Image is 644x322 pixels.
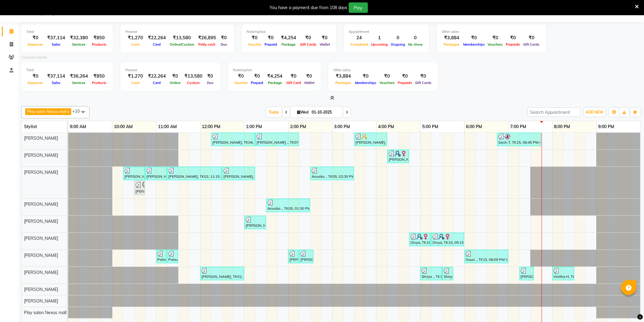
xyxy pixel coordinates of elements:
[349,42,369,47] span: Completed
[410,234,430,245] div: Divya, TK10, 04:45 PM-05:15 PM, Gel Nail Polish Application
[90,34,108,41] div: ₹850
[219,42,229,47] span: Due
[186,81,201,85] span: Custom
[353,81,378,85] span: Memberships
[219,34,229,41] div: ₹0
[263,42,278,47] span: Prepaid
[68,122,88,131] a: 9:00 AM
[168,81,182,85] span: Online
[24,310,66,315] span: Play salon Nexus mall
[520,268,533,279] div: [PERSON_NAME] ., TK16, 07:15 PM-07:35 PM, Threading EB,UL
[112,122,134,131] a: 10:00 AM
[285,81,303,85] span: Gift Card
[300,251,313,262] div: [PERSON_NAME] P, TK11, 02:15 PM-02:35 PM, FOOT MASSAGE 20 MIN
[125,73,145,80] div: ₹1,270
[196,34,219,41] div: ₹26,895
[407,42,424,47] span: No show
[24,152,58,158] span: [PERSON_NAME]
[233,68,316,73] div: Redemption
[462,42,486,47] span: Memberships
[26,42,45,47] span: Expenses
[124,168,144,179] div: [PERSON_NAME] ., TK09, 10:15 AM-10:45 AM, Hair Cut [DEMOGRAPHIC_DATA] (Head Stylist)
[378,81,396,85] span: Vouchers
[278,34,299,41] div: ₹4,254
[24,170,58,175] span: [PERSON_NAME]
[442,42,461,47] span: Packages
[90,81,108,85] span: Products
[168,251,177,262] div: Palavi P, TK06, 11:15 AM-11:30 AM, 3G Under Arms
[45,73,68,80] div: ₹37,114
[68,34,90,41] div: ₹32,380
[130,42,141,47] span: Cash
[168,34,196,41] div: ₹13,580
[145,73,168,80] div: ₹22,264
[378,73,396,80] div: ₹0
[71,81,87,85] span: Services
[24,287,58,292] span: [PERSON_NAME]
[145,34,168,41] div: ₹22,264
[152,81,163,85] span: Card
[244,122,264,131] a: 1:00 PM
[71,42,87,47] span: Services
[26,68,108,73] div: Total
[168,42,196,47] span: Online/Custom
[285,73,303,80] div: ₹0
[310,108,340,117] input: 2025-10-01
[289,251,298,262] div: [PERSON_NAME] P, TK11, 02:00 PM-02:15 PM, Cut & file
[442,34,462,41] div: ₹3,884
[432,234,464,245] div: Divya, TK10, 05:15 PM-06:00 PM, Gel Nail Polish Application,Polish Application
[201,122,222,131] a: 12:00 PM
[90,42,108,47] span: Products
[72,109,84,114] span: +10
[201,268,243,279] div: [PERSON_NAME], TK02, 12:00 PM-01:00 PM, Classic pedicure
[24,219,58,224] span: [PERSON_NAME]
[396,81,414,85] span: Prepaids
[245,217,265,228] div: [PERSON_NAME], TK02, 01:00 PM-01:30 PM, FUSIO-DOSE PLUS RITUAL- 30 MIN
[21,55,47,60] label: Current month
[289,122,308,131] a: 2:00 PM
[67,109,69,114] a: x
[256,134,298,145] div: [PERSON_NAME] ., TK07, 01:15 PM-02:15 PM, Hair Cut Men (Senior stylist)
[296,110,310,114] span: Wed
[24,270,58,275] span: [PERSON_NAME]
[553,122,572,131] a: 8:00 PM
[353,73,378,80] div: ₹0
[597,122,616,131] a: 9:00 PM
[333,122,352,131] a: 3:00 PM
[280,42,297,47] span: Package
[130,81,141,85] span: Cash
[396,73,414,80] div: ₹0
[205,73,215,80] div: ₹0
[299,42,318,47] span: Gift Cards
[270,5,348,11] div: You have a payment due from 108 days
[27,109,67,114] span: Play salon Nexus mall
[24,236,58,241] span: [PERSON_NAME]
[465,122,484,131] a: 6:00 PM
[303,73,316,80] div: ₹0
[389,34,407,41] div: 0
[414,81,433,85] span: Gift Cards
[586,110,604,114] span: ADD NEW
[125,34,145,41] div: ₹1,270
[527,107,581,117] input: Search Appointment
[421,268,442,279] div: Shriya ., TK12, 05:00 PM-05:30 PM, Head Message
[462,34,486,41] div: ₹0
[407,34,424,41] div: 0
[24,253,58,258] span: [PERSON_NAME]
[168,73,182,80] div: ₹0
[24,201,58,207] span: [PERSON_NAME]
[26,34,45,41] div: ₹0
[90,73,108,80] div: ₹850
[505,34,522,41] div: ₹0
[152,42,163,47] span: Card
[45,34,68,41] div: ₹37,114
[146,168,166,179] div: [PERSON_NAME] ., TK09, 10:45 AM-11:15 AM, FUSIO-DOSE PLUS RITUAL- 30 MIN
[299,34,318,41] div: ₹0
[421,122,440,131] a: 5:00 PM
[349,2,368,13] button: Pay
[24,124,37,129] span: Stylist
[318,42,331,47] span: Wallet
[247,42,263,47] span: Voucher
[311,168,353,179] div: Anuska ., TK05, 02:30 PM-03:30 PM, Head Shave,[PERSON_NAME] Shave
[349,34,369,41] div: 24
